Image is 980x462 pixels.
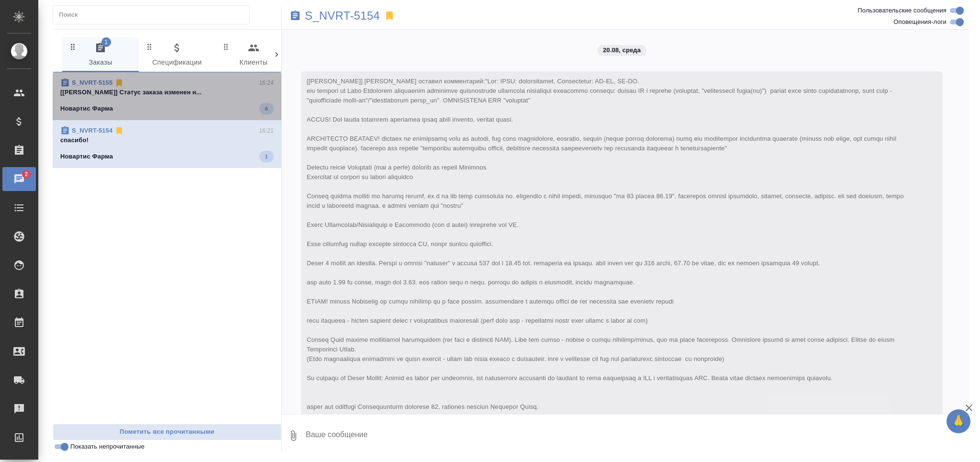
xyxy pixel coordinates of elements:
[305,11,380,21] a: S_NVRT-5154
[101,37,111,47] span: 1
[59,8,249,22] input: Поиск
[221,42,286,68] span: Клиенты
[53,72,281,120] div: S_NVRT-515516:24[[PERSON_NAME]] Статус заказа изменен н...Новартис Фарма6
[950,411,967,431] span: 🙏
[259,152,274,161] span: 1
[947,409,970,433] button: 🙏
[70,442,145,451] span: Показать непрочитанные
[58,427,276,438] span: Пометить все прочитанными
[222,42,231,51] svg: Зажми и перетащи, чтобы поменять порядок вкладок
[72,79,112,86] a: S_NVRT-5155
[114,126,124,135] svg: Отписаться
[60,104,113,113] p: Новартис Фарма
[60,152,113,161] p: Новартис Фарма
[19,169,33,179] span: 2
[53,120,281,168] div: S_NVRT-515416:21спасибо!Новартис Фарма1
[893,17,947,27] span: Оповещения-логи
[60,135,274,145] p: спасибо!
[72,127,112,134] a: S_NVRT-5154
[68,42,78,51] svg: Зажми и перетащи, чтобы поменять порядок вкладок
[857,6,947,15] span: Пользовательские сообщения
[145,42,210,68] span: Спецификации
[2,167,36,191] a: 2
[603,45,641,55] p: 20.08, среда
[259,78,274,88] p: 16:24
[53,424,281,440] button: Пометить все прочитанными
[114,78,124,88] svg: Отписаться
[60,88,274,97] p: [[PERSON_NAME]] Статус заказа изменен н...
[259,104,274,113] span: 6
[68,42,133,68] span: Заказы
[259,126,274,135] p: 16:21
